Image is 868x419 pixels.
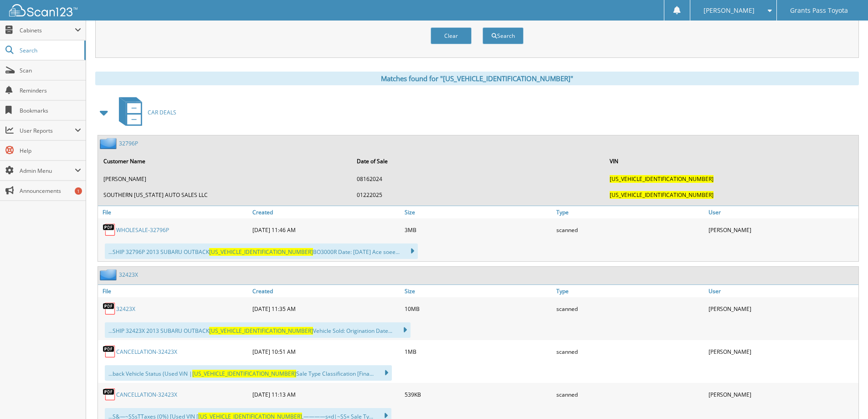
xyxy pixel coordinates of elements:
a: File [98,206,250,218]
div: scanned [554,300,706,318]
a: Type [554,206,706,218]
img: folder2.png [100,269,119,280]
span: [US_VEHICLE_IDENTIFICATION_NUMBER] [610,175,714,183]
span: CAR DEALS [148,109,176,116]
div: [PERSON_NAME] [706,221,858,239]
th: Date of Sale [352,152,605,171]
span: Scan [20,67,81,74]
span: [US_VEHICLE_IDENTIFICATION_NUMBER] [209,248,313,256]
div: 539KB [402,385,555,403]
td: 08162024 [352,171,605,186]
span: Help [20,147,81,155]
th: VIN [605,152,858,171]
a: User [706,206,858,218]
th: Customer Name [99,152,351,171]
td: SOUTHERN [US_STATE] AUTO SALES LLC [99,187,351,202]
div: 1MB [402,342,555,361]
img: PDF.png [103,388,116,401]
span: Grants Pass Toyota [790,8,848,13]
img: PDF.png [103,223,116,237]
div: [DATE] 11:46 AM [250,221,402,239]
span: Admin Menu [20,167,75,175]
div: 3MB [402,221,555,239]
div: [PERSON_NAME] [706,300,858,318]
span: [PERSON_NAME] [704,8,755,13]
a: Created [250,206,402,218]
img: scan123-logo-white.svg [9,4,77,16]
div: [DATE] 11:35 AM [250,300,402,318]
span: [US_VEHICLE_IDENTIFICATION_NUMBER] [209,327,313,335]
div: [DATE] 10:51 AM [250,342,402,361]
div: ...back Vehicle Status (Used ViN | Sale Type Classification [Fina... [105,365,392,381]
button: Search [483,27,524,44]
button: Clear [431,27,472,44]
div: scanned [554,342,706,361]
span: Cabinets [20,26,75,34]
a: 32423X [116,305,135,313]
td: 01222025 [352,187,605,202]
div: ...SHIP 32796P 2013 SUBARU OUTBACK BO3000R Date: [DATE] Ace soee... [105,243,418,259]
a: Size [402,285,555,297]
span: Bookmarks [20,107,81,114]
div: scanned [554,385,706,403]
a: CAR DEALS [113,94,176,130]
a: Type [554,285,706,297]
iframe: Chat Widget [822,375,868,419]
div: [PERSON_NAME] [706,342,858,361]
div: [PERSON_NAME] [706,385,858,403]
div: Matches found for "[US_VEHICLE_IDENTIFICATION_NUMBER]" [95,72,859,85]
img: PDF.png [103,302,116,316]
a: 32423X [119,271,138,279]
img: PDF.png [103,345,116,358]
img: folder2.png [100,138,119,149]
span: [US_VEHICLE_IDENTIFICATION_NUMBER] [192,370,296,378]
div: [DATE] 11:13 AM [250,385,402,403]
a: 32796P [119,140,138,147]
td: [PERSON_NAME] [99,171,351,186]
a: User [706,285,858,297]
a: CANCELLATION-32423X [116,348,177,356]
span: User Reports [20,127,75,134]
div: 10MB [402,300,555,318]
span: [US_VEHICLE_IDENTIFICATION_NUMBER] [610,191,714,199]
a: Size [402,206,555,218]
span: Reminders [20,87,81,94]
span: Announcements [20,187,81,195]
a: WHOLESALE-32796P [116,226,169,234]
div: ...SHIP 32423X 2013 SUBARU OUTBACK Vehicle Sold: Origination Date... [105,322,411,338]
span: Search [20,47,80,54]
a: CANCELLATION-32423X [116,391,177,398]
div: scanned [554,221,706,239]
a: Created [250,285,402,297]
div: 1 [75,187,82,195]
a: File [98,285,250,297]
